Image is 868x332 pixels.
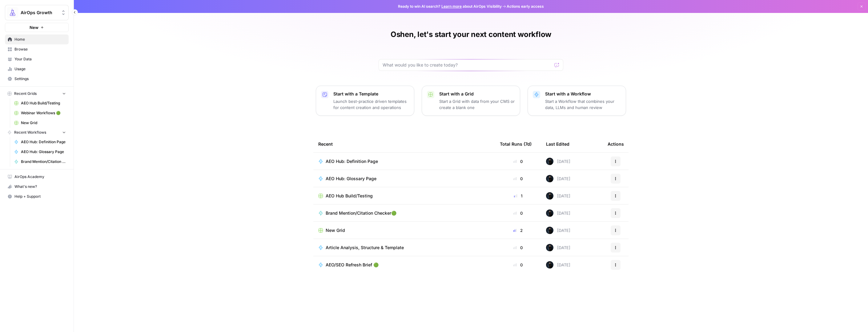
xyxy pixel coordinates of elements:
[500,210,536,216] div: 0
[333,98,409,111] p: Launch best-practice driven templates for content creation and operations
[21,10,58,16] span: AirOps Growth
[528,86,626,116] button: Start with a WorkflowStart a Workflow that combines your data, LLMs and human review
[14,91,37,96] span: Recent Grids
[500,227,536,233] div: 2
[326,245,404,251] span: Article Analysis, Structure & Template
[11,157,69,167] a: Brand Mention/Citation Checker🟢
[5,172,69,182] a: AirOps Academy
[439,91,515,97] p: Start with a Grid
[11,98,69,108] a: AEO Hub Build/Testing
[608,136,624,152] div: Actions
[546,227,553,234] img: mae98n22be7w2flmvint2g1h8u9g
[5,54,69,64] a: Your Data
[546,158,553,165] img: mae98n22be7w2flmvint2g1h8u9g
[318,210,490,216] a: Brand Mention/Citation Checker🟢
[546,192,553,200] img: mae98n22be7w2flmvint2g1h8u9g
[5,34,69,44] a: Home
[5,23,69,32] button: New
[318,262,490,268] a: AEO/SEO Refresh Brief 🟢
[5,74,69,84] a: Settings
[546,209,553,217] img: mae98n22be7w2flmvint2g1h8u9g
[5,89,69,98] button: Recent Grids
[326,158,378,164] span: AEO Hub: Definition Page
[500,193,536,199] div: 1
[316,86,414,116] button: Start with a TemplateLaunch best-practice driven templates for content creation and operations
[326,227,345,233] span: New Grid
[21,149,66,155] span: AEO Hub: Glossary Page
[11,147,69,157] a: AEO Hub: Glossary Page
[391,30,551,39] h1: Oshen, let's start your next content workflow
[21,100,66,106] span: AEO Hub Build/Testing
[5,64,69,74] a: Usage
[21,139,66,145] span: AEO Hub: Definition Page
[14,47,66,52] span: Browse
[326,210,396,216] span: Brand Mention/Citation Checker🟢
[14,194,66,199] span: Help + Support
[546,227,570,234] div: [DATE]
[422,86,520,116] button: Start with a GridStart a Grid with data from your CMS or create a blank one
[383,62,552,68] input: What would you like to create today?
[546,209,570,217] div: [DATE]
[318,136,490,152] div: Recent
[439,98,515,111] p: Start a Grid with data from your CMS or create a blank one
[546,261,553,269] img: mae98n22be7w2flmvint2g1h8u9g
[326,193,373,199] span: AEO Hub Build/Testing
[546,261,570,269] div: [DATE]
[11,118,69,128] a: New Grid
[500,262,536,268] div: 0
[546,175,570,182] div: [DATE]
[546,244,570,251] div: [DATE]
[318,176,490,182] a: AEO Hub: Glossary Page
[318,227,490,233] a: New Grid
[500,136,532,152] div: Total Runs (7d)
[318,193,490,199] a: AEO Hub Build/Testing
[5,182,69,192] button: What's new?
[500,176,536,182] div: 0
[546,158,570,165] div: [DATE]
[21,159,66,164] span: Brand Mention/Citation Checker🟢
[5,5,69,20] button: Workspace: AirOps Growth
[14,130,46,135] span: Recent Workflows
[7,7,18,18] img: AirOps Growth Logo
[14,76,66,82] span: Settings
[441,4,462,9] a: Learn more
[5,182,68,191] div: What's new?
[546,136,569,152] div: Last Edited
[326,262,379,268] span: AEO/SEO Refresh Brief 🟢
[546,244,553,251] img: mae98n22be7w2flmvint2g1h8u9g
[30,24,38,30] span: New
[21,120,66,126] span: New Grid
[326,176,376,182] span: AEO Hub: Glossary Page
[507,4,544,9] span: Actions early access
[5,192,69,201] button: Help + Support
[546,175,553,182] img: mae98n22be7w2flmvint2g1h8u9g
[546,192,570,200] div: [DATE]
[11,108,69,118] a: Webinar Workflows 🟢
[333,91,409,97] p: Start with a Template
[5,44,69,54] a: Browse
[5,128,69,137] button: Recent Workflows
[14,56,66,62] span: Your Data
[14,37,66,42] span: Home
[545,98,621,111] p: Start a Workflow that combines your data, LLMs and human review
[318,158,490,164] a: AEO Hub: Definition Page
[11,137,69,147] a: AEO Hub: Definition Page
[21,110,66,116] span: Webinar Workflows 🟢
[545,91,621,97] p: Start with a Workflow
[398,4,502,9] span: Ready to win AI search? about AirOps Visibility
[14,174,66,180] span: AirOps Academy
[500,158,536,164] div: 0
[318,245,490,251] a: Article Analysis, Structure & Template
[14,66,66,72] span: Usage
[500,245,536,251] div: 0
